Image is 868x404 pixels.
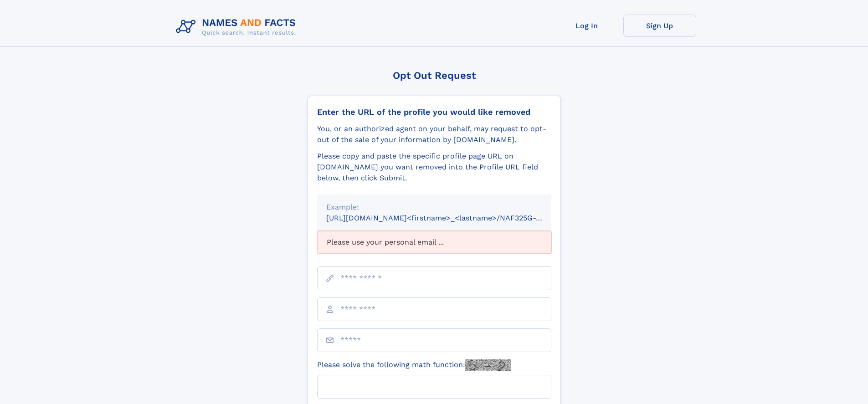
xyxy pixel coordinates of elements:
img: Logo Names and Facts [172,15,303,39]
a: Log In [550,15,623,37]
div: Enter the URL of the profile you would like removed [317,107,551,117]
label: Please solve the following math function: [317,359,511,371]
div: Please copy and paste the specific profile page URL on [DOMAIN_NAME] you want removed into the Pr... [317,151,551,184]
div: Example: [326,202,542,213]
a: Sign Up [623,15,696,37]
div: You, or an authorized agent on your behalf, may request to opt-out of the sale of your informatio... [317,123,551,145]
div: Please use your personal email ... [317,231,551,254]
div: Opt Out Request [308,70,561,81]
small: [URL][DOMAIN_NAME]<firstname>_<lastname>/NAF325G-xxxxxxxx [326,214,569,222]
